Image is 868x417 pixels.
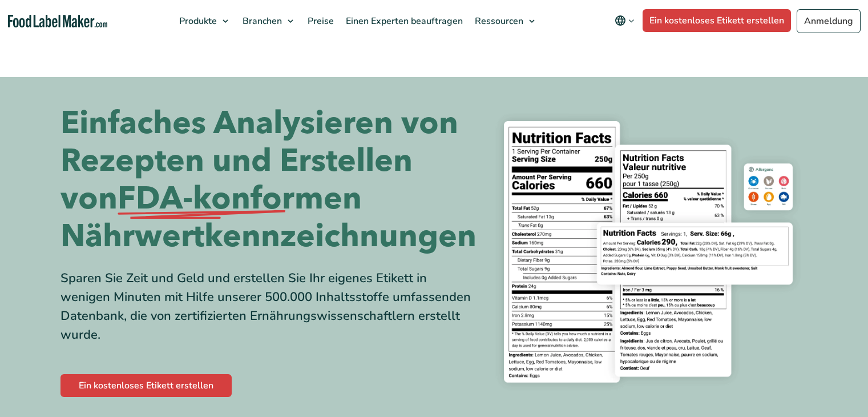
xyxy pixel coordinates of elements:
button: Change language [607,9,643,32]
h1: Einfaches Analysieren von Rezepten und Erstellen von Nährwertkennzeichnungen [60,105,471,255]
a: Food Label Maker homepage [8,15,107,28]
span: FDA-konformen [118,180,362,218]
span: Einen Experten beauftragen [342,15,464,27]
a: Ein kostenloses Etikett erstellen [643,9,791,32]
span: Ressourcen [471,15,524,27]
span: Produkte [176,15,218,27]
a: Anmeldung [797,9,861,33]
span: Preise [304,15,335,27]
div: Sparen Sie Zeit und Geld und erstellen Sie Ihr eigenes Etikett in wenigen Minuten mit Hilfe unser... [60,269,471,344]
span: Branchen [239,15,283,27]
a: Ein kostenloses Etikett erstellen [60,374,232,397]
